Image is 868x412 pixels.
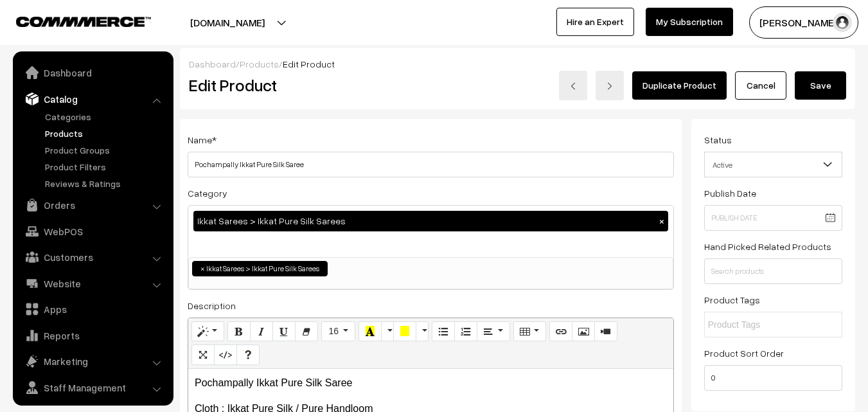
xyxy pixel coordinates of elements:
[16,272,169,295] a: Website
[704,258,842,284] input: Search products
[16,193,169,217] a: Orders
[795,71,846,100] button: Save
[359,321,382,342] button: Recent Color
[16,17,151,26] img: COMMMERCE
[227,321,251,342] button: Bold (CTRL+B)
[16,13,128,28] a: COMMMERCE
[704,240,831,253] label: Hand Picked Related Products
[381,321,394,342] button: More Color
[16,61,169,84] a: Dashboard
[189,57,846,71] div: / /
[432,321,455,342] button: Unordered list (CTRL+SHIFT+NUM7)
[477,321,509,342] button: Paragraph
[328,326,339,336] span: 16
[569,82,577,90] img: left-arrow.png
[191,321,224,342] button: Style
[295,321,318,342] button: Remove Font Style (CTRL+\)
[749,6,858,39] button: [PERSON_NAME]
[704,205,842,231] input: Publish Date
[16,298,169,321] a: Apps
[42,160,169,174] a: Product Filters
[189,75,452,95] h2: Edit Product
[236,345,260,365] button: Help
[42,143,169,157] a: Product Groups
[16,246,169,269] a: Customers
[16,87,169,111] a: Catalog
[704,133,732,147] label: Status
[16,350,169,373] a: Marketing
[188,133,217,147] label: Name
[283,58,335,69] span: Edit Product
[189,58,236,69] a: Dashboard
[193,211,668,231] div: Ikkat Sarees > Ikkat Pure Silk Sarees
[704,346,784,360] label: Product Sort Order
[250,321,273,342] button: Italic (CTRL+I)
[16,220,169,243] a: WebPOS
[735,71,786,100] a: Cancel
[513,321,546,342] button: Table
[646,8,733,36] a: My Subscription
[272,321,296,342] button: Underline (CTRL+U)
[708,318,820,332] input: Product Tags
[195,375,667,391] p: Pochampally Ikkat Pure Silk Saree
[606,82,614,90] img: right-arrow.png
[42,110,169,123] a: Categories
[188,299,236,312] label: Description
[321,321,355,342] button: Font Size
[454,321,477,342] button: Ordered list (CTRL+SHIFT+NUM8)
[549,321,572,342] button: Link (CTRL+K)
[632,71,727,100] a: Duplicate Product
[705,154,842,176] span: Active
[145,6,310,39] button: [DOMAIN_NAME]
[572,321,595,342] button: Picture
[42,127,169,140] a: Products
[240,58,279,69] a: Products
[594,321,617,342] button: Video
[16,324,169,347] a: Reports
[656,215,668,227] button: ×
[704,152,842,177] span: Active
[704,186,756,200] label: Publish Date
[393,321,416,342] button: Background Color
[833,13,852,32] img: user
[188,152,674,177] input: Name
[416,321,429,342] button: More Color
[704,365,842,391] input: Enter Number
[16,376,169,399] a: Staff Management
[42,177,169,190] a: Reviews & Ratings
[214,345,237,365] button: Code View
[556,8,634,36] a: Hire an Expert
[191,345,215,365] button: Full Screen
[704,293,760,307] label: Product Tags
